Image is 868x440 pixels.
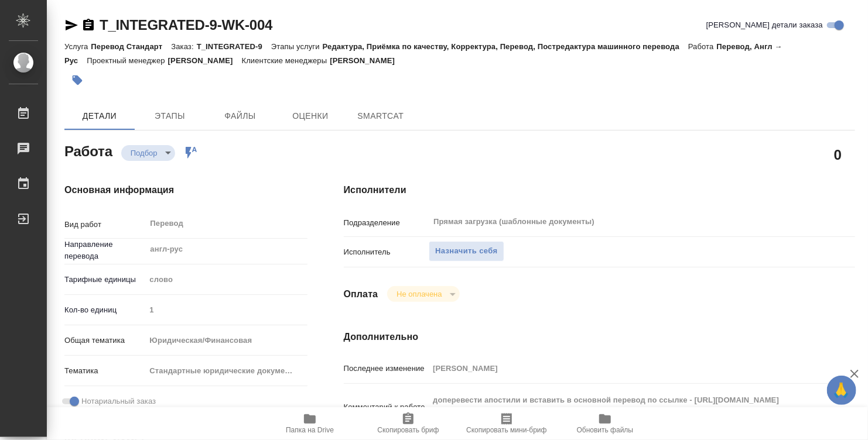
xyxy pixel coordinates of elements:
p: Последнее изменение [344,363,429,374]
p: Вид работ [64,219,145,231]
span: Назначить себя [435,245,497,258]
span: 🙏 [832,378,852,403]
input: Пустое поле [145,301,307,318]
div: Юридическая/Финансовая [145,331,307,350]
p: Клиентские менеджеры [242,56,330,65]
span: Скопировать мини-бриф [466,426,546,434]
input: Пустое поле [429,360,812,377]
p: Проектный менеджер [87,56,168,65]
p: T_INTEGRATED-9 [197,42,271,51]
button: Скопировать ссылку для ЯМессенджера [64,18,78,32]
button: Скопировать ссылку [81,18,95,32]
a: T_INTEGRATED-9-WK-004 [100,17,272,33]
h4: Дополнительно [344,330,855,344]
button: Скопировать бриф [359,407,457,440]
p: Услуга [64,42,91,51]
p: Тематика [64,365,145,377]
span: Обновить файлы [577,426,634,434]
button: Подбор [127,148,161,158]
span: Этапы [142,109,198,123]
button: Папка на Drive [261,407,359,440]
button: Обновить файлы [556,407,654,440]
h4: Оплата [344,287,378,301]
p: Этапы услуги [271,42,323,51]
p: Редактура, Приёмка по качеству, Корректура, Перевод, Постредактура машинного перевода [323,42,688,51]
div: Стандартные юридические документы, договоры, уставы [145,361,307,381]
p: Комментарий к работе [344,401,429,413]
textarea: доперевести апостили и вставить в основной перевод по ссылке - [URL][DOMAIN_NAME] [429,390,812,422]
span: Папка на Drive [286,426,334,434]
p: Общая тематика [64,335,145,346]
p: Подразделение [344,217,429,229]
div: слово [145,270,307,290]
div: Подбор [387,286,459,302]
span: SmartCat [353,109,409,123]
p: Направление перевода [64,239,145,262]
p: [PERSON_NAME] [330,56,404,65]
p: [PERSON_NAME] [168,56,242,65]
span: [PERSON_NAME] детали заказа [706,19,823,31]
p: Кол-во единиц [64,304,145,316]
button: Скопировать мини-бриф [457,407,556,440]
span: Детали [71,109,128,123]
span: Файлы [212,109,268,123]
h2: Работа [64,140,112,161]
p: Перевод Стандарт [91,42,171,51]
button: Не оплачена [393,289,445,299]
button: Добавить тэг [64,67,90,93]
p: Исполнитель [344,246,429,258]
p: Работа [688,42,717,51]
button: 🙏 [827,376,856,405]
span: Оценки [282,109,339,123]
p: Тарифные единицы [64,274,145,286]
div: Подбор [121,145,175,161]
h4: Основная информация [64,183,297,197]
h2: 0 [834,145,842,164]
h4: Исполнители [344,183,855,197]
span: Скопировать бриф [377,426,439,434]
span: Нотариальный заказ [81,396,156,407]
button: Назначить себя [429,241,504,262]
p: Заказ: [171,42,196,51]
